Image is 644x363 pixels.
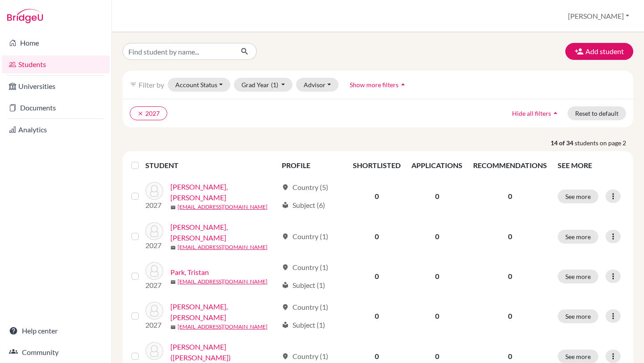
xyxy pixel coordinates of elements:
p: 0 [473,271,547,282]
input: Find student by name... [123,43,233,60]
i: arrow_drop_up [551,109,560,118]
th: APPLICATIONS [406,155,468,176]
span: mail [170,325,176,330]
th: PROFILE [276,155,347,176]
div: Country (5) [282,182,328,193]
button: Hide all filtersarrow_drop_up [504,106,568,120]
p: 2027 [145,280,163,291]
span: (1) [271,81,278,89]
a: [EMAIL_ADDRESS][DOMAIN_NAME] [178,203,267,211]
span: local_library [282,202,289,209]
a: Universities [2,77,110,95]
i: arrow_drop_up [398,80,407,89]
td: 0 [406,296,468,336]
td: 0 [347,176,406,216]
img: Bridge-U [7,9,43,23]
p: 0 [473,351,547,362]
button: See more [558,190,598,203]
button: See more [558,270,598,283]
div: Subject (6) [282,200,325,211]
button: clear2027 [130,106,167,120]
img: Shin, Hyunsung (Henry) [145,342,163,360]
a: [EMAIL_ADDRESS][DOMAIN_NAME] [178,243,267,251]
span: location_on [282,304,289,311]
a: Students [2,55,110,73]
span: location_on [282,353,289,360]
div: Country (1) [282,262,328,273]
a: [EMAIL_ADDRESS][DOMAIN_NAME] [178,323,267,331]
th: SHORTLISTED [347,155,406,176]
button: Advisor [296,78,339,92]
div: Country (1) [282,231,328,242]
button: See more [558,309,598,323]
span: Hide all filters [512,110,551,117]
td: 0 [406,257,468,296]
a: [EMAIL_ADDRESS][DOMAIN_NAME] [178,278,267,286]
i: filter_list [130,81,137,88]
a: Help center [2,322,110,340]
a: [PERSON_NAME] ([PERSON_NAME]) [170,342,278,363]
th: SEE MORE [552,155,630,176]
button: Grad Year(1) [234,78,293,92]
p: 2027 [145,200,163,211]
a: Analytics [2,121,110,139]
p: 0 [473,311,547,321]
div: Subject (1) [282,320,325,330]
p: 2027 [145,320,163,330]
span: students on page 2 [575,138,633,148]
strong: 14 of 34 [551,138,575,148]
p: 0 [473,231,547,242]
div: Country (1) [282,351,328,362]
a: Community [2,343,110,361]
span: Filter by [139,80,164,89]
a: [PERSON_NAME], [PERSON_NAME] [170,181,278,203]
button: See more [558,230,598,244]
td: 0 [406,176,468,216]
button: Show more filtersarrow_drop_up [342,78,415,92]
p: 0 [473,191,547,202]
span: Show more filters [350,81,398,89]
span: local_library [282,321,289,329]
button: Reset to default [568,106,626,120]
i: clear [137,110,144,117]
span: mail [170,279,176,285]
a: Home [2,34,110,52]
a: Documents [2,99,110,117]
span: local_library [282,282,289,289]
div: Subject (1) [282,280,325,291]
span: mail [170,245,176,250]
button: Add student [565,43,633,60]
img: Oei Wiyono, Arsenius [145,222,163,240]
span: mail [170,205,176,210]
span: location_on [282,264,289,271]
a: [PERSON_NAME], [PERSON_NAME] [170,222,278,243]
td: 0 [406,216,468,257]
a: [PERSON_NAME], [PERSON_NAME] [170,301,278,323]
td: 0 [347,296,406,336]
th: RECOMMENDATIONS [468,155,552,176]
td: 0 [347,216,406,257]
button: Account Status [168,78,230,92]
img: Lou, Cindy [145,182,163,200]
div: Country (1) [282,302,328,312]
td: 0 [347,257,406,296]
th: STUDENT [145,155,276,176]
span: location_on [282,233,289,240]
p: 2027 [145,240,163,251]
img: Park, Tristan [145,262,163,280]
img: Satia Negoro, Mikaela [145,302,163,320]
span: location_on [282,184,289,191]
a: Park, Tristan [170,267,209,278]
button: [PERSON_NAME] [564,8,633,25]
